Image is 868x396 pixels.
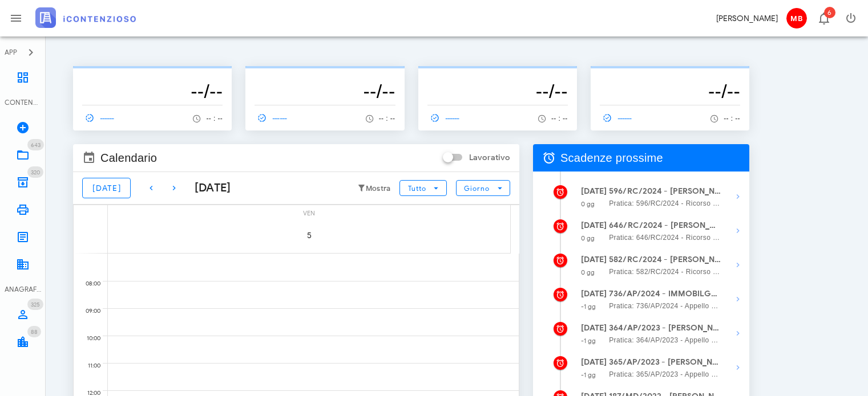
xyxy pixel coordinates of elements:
small: -1 gg [581,337,596,345]
a: ------ [82,110,120,126]
span: Giorno [463,184,490,193]
span: Pratica: 596/RC/2024 - Ricorso contro Agenzia delle entrate-Riscossione (Udienza) [609,198,721,209]
div: ven [108,205,510,219]
span: Distintivo [824,7,835,18]
span: Pratica: 582/RC/2024 - Ricorso contro Agenzia delle entrate-Riscossione (Udienza) [609,266,721,277]
p: -------------- [82,71,223,80]
a: ------ [255,110,292,126]
button: [DATE] [82,178,131,198]
span: ------ [427,113,461,123]
a: ------ [600,110,637,126]
small: 0 gg [581,234,595,242]
small: Mostra [366,184,391,193]
span: Pratica: 364/AP/2023 - Appello contro SOGET Spa (Udienza) [609,334,721,346]
button: Mostra dettagli [726,322,749,345]
strong: 736/AP/2024 - IMMOBILGREEN INVEST SRL - Depositare Documenti per Udienza [609,288,721,300]
h3: --/-- [255,80,395,103]
strong: 365/AP/2023 - [PERSON_NAME]si in Udienza [609,356,721,369]
span: 88 [31,328,38,336]
small: -1 gg [581,371,596,379]
strong: 646/RC/2024 - [PERSON_NAME]si in Udienza [609,219,721,232]
span: Distintivo [27,299,43,310]
span: -- : -- [206,115,223,123]
div: ANAGRAFICA [5,284,41,295]
strong: [DATE] [581,186,607,196]
button: Mostra dettagli [726,219,749,242]
strong: 364/AP/2023 - [PERSON_NAME]si in Udienza [609,322,721,334]
button: Mostra dettagli [726,356,749,379]
h3: --/-- [82,80,223,103]
button: 5 [293,219,325,251]
span: 325 [31,301,40,308]
span: -- : -- [379,115,395,123]
div: 09:00 [74,305,103,317]
span: 643 [31,141,41,149]
strong: [DATE] [581,221,607,230]
span: -- : -- [551,115,568,123]
button: Mostra dettagli [726,254,749,276]
button: Distintivo [810,5,837,32]
div: 10:00 [74,332,103,345]
p: -------------- [255,71,395,80]
strong: [DATE] [581,323,607,333]
strong: 582/RC/2024 - [PERSON_NAME]si in [GEOGRAPHIC_DATA] [609,254,721,266]
span: Distintivo [27,139,44,150]
div: [PERSON_NAME] [716,13,778,25]
div: [DATE] [185,179,231,197]
span: Distintivo [27,166,43,178]
span: ------ [255,113,288,123]
img: logo-text-2x.png [35,7,136,28]
small: -1 gg [581,303,596,311]
label: Lavorativo [469,152,510,164]
span: MB [786,8,807,28]
span: 5 [293,231,325,240]
span: Tutto [407,184,426,193]
span: -- : -- [724,115,740,123]
span: [DATE] [92,183,121,193]
strong: [DATE] [581,289,607,299]
strong: 596/RC/2024 - [PERSON_NAME] - Presentarsi in [GEOGRAPHIC_DATA] [609,185,721,198]
span: Pratica: 365/AP/2023 - Appello contro SOGET Spa (Udienza) [609,369,721,380]
small: 0 gg [581,200,595,208]
span: 320 [31,169,40,176]
span: Pratica: 736/AP/2024 - Appello contro Agenzia delle entrate-Riscossione (Udienza) [609,300,721,312]
span: Distintivo [27,326,41,337]
button: Mostra dettagli [726,185,749,208]
button: Mostra dettagli [726,288,749,311]
div: 08:00 [74,277,103,290]
small: 0 gg [581,268,595,276]
span: Pratica: 646/RC/2024 - Ricorso contro Agenzia delle entrate-Riscossione (Udienza) [609,232,721,243]
span: ------ [600,113,633,123]
h3: --/-- [600,80,740,103]
button: Tutto [399,180,446,196]
span: Calendario [100,149,157,167]
span: Scadenze prossime [560,149,663,167]
a: ------ [427,110,465,126]
div: CONTENZIOSO [5,97,41,108]
span: ------ [82,113,115,123]
p: -------------- [600,71,740,80]
button: MB [782,5,810,32]
strong: [DATE] [581,357,607,367]
strong: [DATE] [581,255,607,264]
button: Giorno [456,180,510,196]
h3: --/-- [427,80,568,103]
p: -------------- [427,71,568,80]
div: 11:00 [74,360,103,372]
